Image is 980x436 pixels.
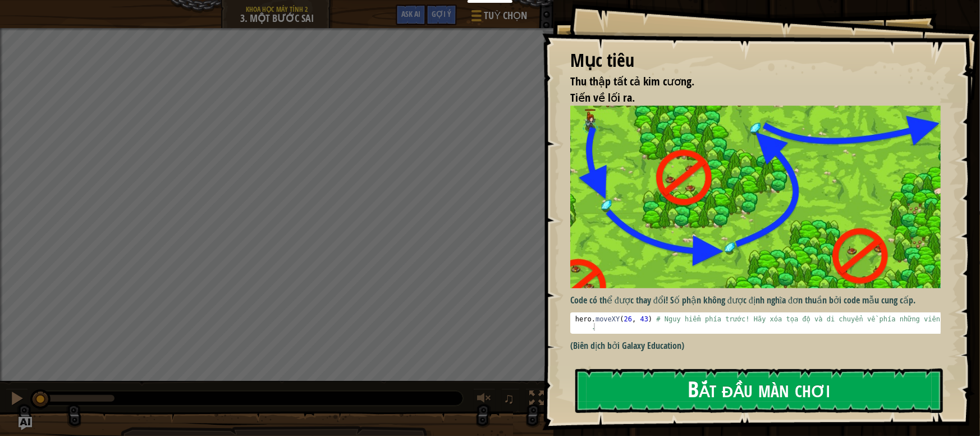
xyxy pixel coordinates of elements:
[570,106,951,288] img: One wrong step
[556,74,938,90] li: Thu thập tất cả kim cương.
[396,4,426,25] button: Ask AI
[570,339,951,352] p: (Biên dịch bởi Galaxy Education)
[570,74,694,89] span: Thu thập tất cả kim cương.
[556,90,938,106] li: Tiến về lối ra.
[462,4,534,31] button: Tuỳ chọn
[6,388,28,411] button: Ctrl + P: Pause
[570,48,941,74] div: Mục tiêu
[570,90,635,105] span: Tiến về lối ra.
[484,8,527,23] span: Tuỳ chọn
[19,417,32,430] button: Ask AI
[570,294,951,307] p: Code có thể được thay đổi! Số phận không được định nghĩa đơn thuần bởi code mẫu cung cấp.
[503,390,515,407] span: ♫
[401,8,420,19] span: Ask AI
[432,8,451,19] span: Gợi ý
[575,369,943,413] button: Bắt đầu màn chơi
[501,388,520,411] button: ♫
[525,388,548,411] button: Bật tắt chế độ toàn màn hình
[473,388,496,411] button: Tùy chỉnh âm lượng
